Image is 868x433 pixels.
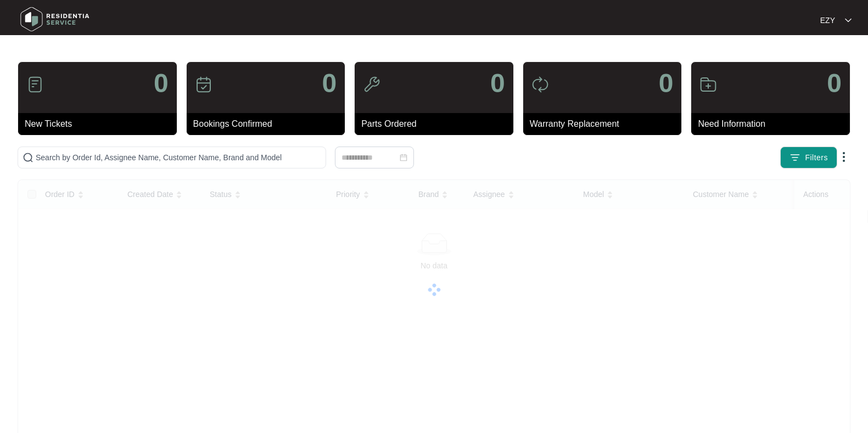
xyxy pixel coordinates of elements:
p: 0 [322,70,337,97]
p: EZY [820,15,835,26]
span: Filters [805,152,828,164]
img: residentia service logo [16,3,93,36]
p: Parts Ordered [361,117,513,131]
img: icon [26,76,44,93]
img: filter icon [789,152,800,163]
p: Need Information [698,117,850,131]
p: Bookings Confirmed [193,117,345,131]
p: 0 [154,70,169,97]
p: 0 [659,70,674,97]
img: dropdown arrow [845,18,852,23]
p: 0 [490,70,505,97]
p: New Tickets [25,117,177,131]
img: icon [363,76,380,93]
img: icon [699,76,717,93]
p: Warranty Replacement [530,117,682,131]
img: icon [195,76,212,93]
img: dropdown arrow [837,150,850,164]
p: 0 [827,70,842,97]
img: search-icon [23,152,33,163]
img: icon [531,76,549,93]
input: Search by Order Id, Assignee Name, Customer Name, Brand and Model [36,151,321,164]
button: filter iconFilters [780,147,837,168]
